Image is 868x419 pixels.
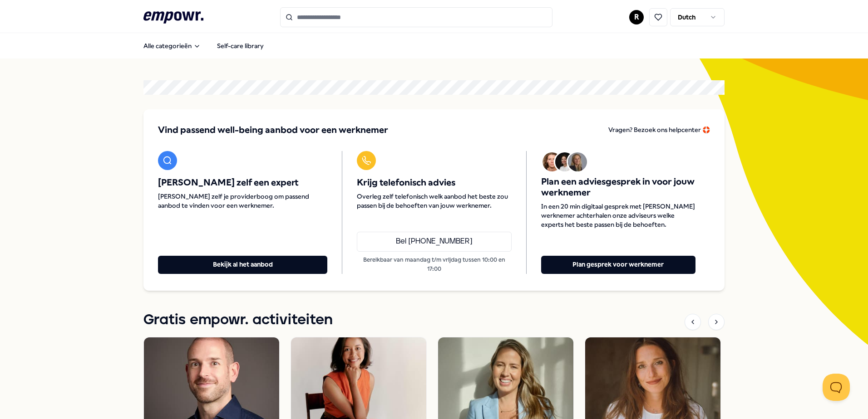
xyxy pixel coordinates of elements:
[555,152,574,171] img: Avatar
[823,374,850,401] iframe: Help Scout Beacon - Open
[357,255,511,274] p: Bereikbaar van maandag t/m vrijdag tussen 10:00 en 17:00
[541,202,695,229] span: In een 20 min digitaal gesprek met [PERSON_NAME] werknemer achterhalen onze adviseurs welke exper...
[280,7,552,27] input: Search for products, categories or subcategories
[357,232,511,252] a: Bel [PHONE_NUMBER]
[608,126,710,133] span: Vragen? Bezoek ons helpcenter 🛟
[629,10,644,24] button: R
[541,256,695,274] button: Plan gesprek voor werknemer
[136,37,208,55] button: Alle categorieën
[568,152,587,171] img: Avatar
[143,309,333,331] h1: Gratis empowr. activiteiten
[136,37,271,55] nav: Main
[357,192,511,210] span: Overleg zelf telefonisch welk aanbod het beste zou passen bij de behoeften van jouw werknemer.
[541,176,695,198] span: Plan een adviesgesprek in voor jouw werknemer
[158,124,388,136] span: Vind passend well-being aanbod voor een werknemer
[608,124,710,136] a: Vragen? Bezoek ons helpcenter 🛟
[158,192,327,210] span: [PERSON_NAME] zelf je providerboog om passend aanbod te vinden voor een werknemer.
[158,256,327,274] button: Bekijk al het aanbod
[158,177,327,188] span: [PERSON_NAME] zelf een expert
[357,177,511,188] span: Krijg telefonisch advies
[542,152,562,171] img: Avatar
[210,37,271,55] a: Self-care library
